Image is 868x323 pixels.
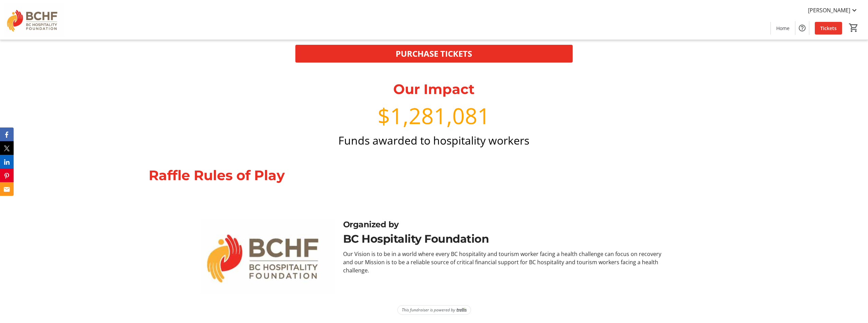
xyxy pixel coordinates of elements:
[295,45,572,63] button: PURCHASE TICKETS
[776,25,790,32] span: Home
[4,3,65,37] img: BC Hospitality Foundation's Logo
[153,99,715,132] div: $1,281,081
[149,165,719,186] div: Raffle Rules of Play
[820,25,837,32] span: Tickets
[153,79,715,99] p: Our Impact
[795,21,809,35] button: Help
[803,5,864,16] button: [PERSON_NAME]
[343,218,668,231] div: Organized by
[457,308,467,312] img: Trellis Logo
[402,307,455,313] span: This fundraiser is powered by
[343,250,668,274] div: Our Vision is to be in a world where every BC hospitality and tourism worker facing a health chal...
[396,48,472,60] span: PURCHASE TICKETS
[771,22,795,35] a: Home
[808,6,850,14] span: [PERSON_NAME]
[201,218,335,294] img: BC Hospitality Foundation logo
[343,231,668,247] div: BC Hospitality Foundation
[848,22,860,34] button: Cart
[153,132,715,149] p: Funds awarded to hospitality workers
[815,22,842,35] a: Tickets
